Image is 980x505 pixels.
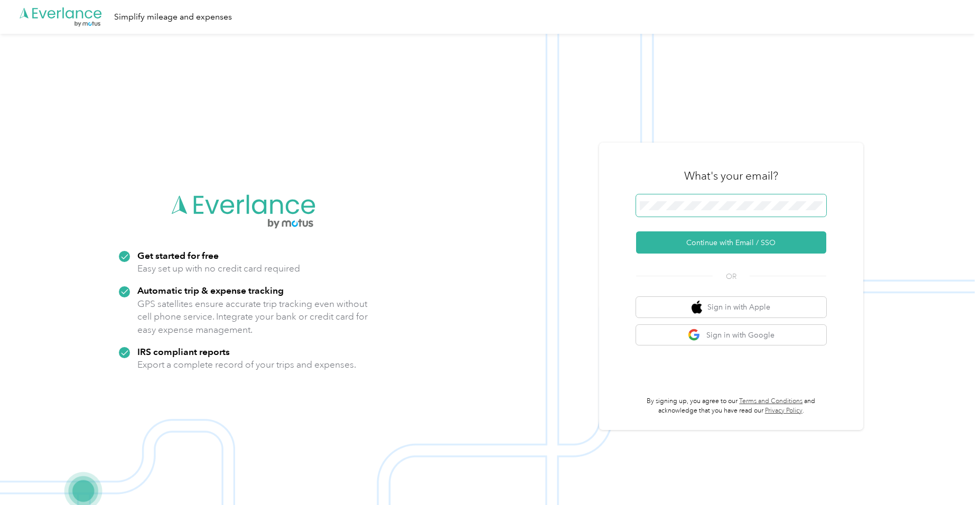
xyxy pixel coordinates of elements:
[137,250,219,261] strong: Get started for free
[636,325,826,345] button: google logoSign in with Google
[137,346,230,357] strong: IRS compliant reports
[684,169,778,183] h3: What's your email?
[636,297,826,317] button: apple logoSign in with Apple
[137,358,356,371] p: Export a complete record of your trips and expenses.
[636,231,826,254] button: Continue with Email / SSO
[137,297,368,336] p: GPS satellites ensure accurate trip tracking even without cell phone service. Integrate your bank...
[688,329,701,342] img: google logo
[636,397,826,415] p: By signing up, you agree to our and acknowledge that you have read our .
[137,285,284,296] strong: Automatic trip & expense tracking
[739,397,802,405] a: Terms and Conditions
[692,301,702,314] img: apple logo
[137,262,300,275] p: Easy set up with no credit card required
[765,407,802,415] a: Privacy Policy
[713,271,750,282] span: OR
[114,11,232,24] div: Simplify mileage and expenses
